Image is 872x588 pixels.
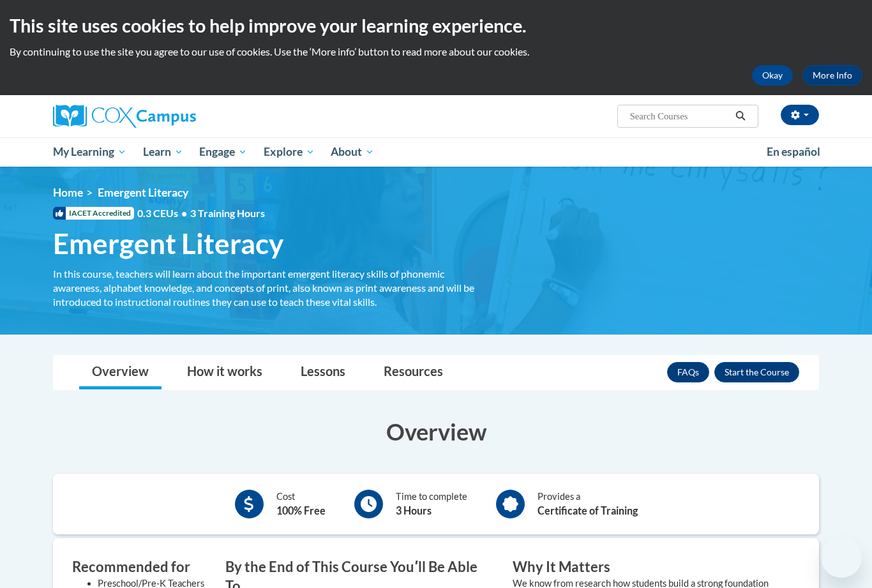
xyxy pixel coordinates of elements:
div: Time to complete [396,490,467,518]
input: Search Courses [629,109,731,124]
iframe: Button to launch messaging window [821,537,862,578]
span: Emergent Literacy [98,186,188,199]
h2: This site uses cookies to help improve your learning experience. [10,13,862,38]
a: Home [53,186,83,199]
b: 100% Free [276,504,326,516]
button: Okay [752,65,793,86]
p: By continuing to use the site you agree to our use of cookies. Use the ‘More info’ button to read... [10,45,862,59]
a: Explore [255,137,323,167]
div: In this course, teachers will learn about the important emergent literacy skills of phonemic awar... [53,267,493,309]
a: Resources [371,356,456,389]
a: Cox Campus [53,105,296,128]
a: En español [758,139,829,165]
b: 3 Hours [396,504,432,516]
button: Account Settings [781,105,819,125]
span: Explore [264,144,315,160]
a: Learn [135,137,192,167]
span: 3 Training Hours [190,207,265,219]
a: How it works [174,356,275,389]
span: En español [767,145,820,158]
a: More Info [802,65,862,86]
button: Search [731,109,750,124]
span: IACET Accredited [53,207,134,220]
div: Main menu [34,137,838,167]
div: Cost [276,490,326,518]
h3: Overview [53,416,819,448]
span: Emergent Literacy [53,227,283,260]
a: My Learning [45,137,135,167]
a: FAQs [667,362,709,382]
span: Learn [143,144,183,160]
button: Enroll [714,362,799,382]
span: 0.3 CEUs [137,206,265,220]
div: Provides a [537,490,638,518]
span: My Learning [53,144,126,160]
a: Overview [79,356,162,389]
img: Cox Campus [53,105,196,128]
h3: Recommended for [72,557,206,577]
span: • [181,207,187,219]
a: About [323,137,383,167]
a: Engage [191,137,255,167]
span: About [331,144,374,160]
span: Engage [199,144,247,160]
b: Certificate of Training [537,504,638,516]
h3: Why It Matters [513,557,781,577]
a: Lessons [288,356,358,389]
